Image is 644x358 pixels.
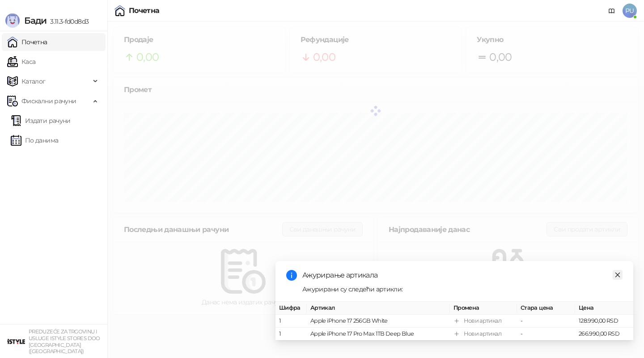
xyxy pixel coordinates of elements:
span: close [614,272,621,278]
td: 1 [275,315,307,328]
a: Документација [605,4,619,18]
span: info-circle [286,270,297,281]
td: - [517,328,575,341]
span: PU [623,4,637,18]
div: Нови артикал [464,329,501,338]
th: Шифра [275,302,307,315]
a: Каса [7,53,35,71]
th: Промена [450,302,517,315]
div: Почетна [129,7,160,14]
td: Apple iPhone 17 Pro Max 1TB Deep Blue [307,328,450,341]
td: 1 [275,328,307,341]
img: Logo [5,13,20,28]
a: По данима [11,131,58,149]
a: Издати рачуни [11,112,71,130]
a: Close [613,270,623,280]
td: 128.990,00 RSD [575,315,633,328]
img: 64x64-companyLogo-77b92cf4-9946-4f36-9751-bf7bb5fd2c7d.png [7,333,25,350]
th: Артикал [307,302,450,315]
th: Цена [575,302,633,315]
a: Почетна [7,33,47,51]
small: PREDUZEĆE ZA TRGOVINU I USLUGE ISTYLE STORES DOO [GEOGRAPHIC_DATA] ([GEOGRAPHIC_DATA]) [29,329,100,354]
span: Каталог [21,72,46,90]
div: Ажурирани су следећи артикли: [302,284,623,294]
div: Ажурирање артикала [302,270,623,281]
td: Apple iPhone 17 256GB White [307,315,450,328]
th: Стара цена [517,302,575,315]
span: Фискални рачуни [21,92,76,110]
td: 266.990,00 RSD [575,328,633,341]
div: Нови артикал [464,316,501,325]
span: 3.11.3-fd0d8d3 [47,17,89,25]
span: Бади [24,15,47,26]
td: - [517,315,575,328]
